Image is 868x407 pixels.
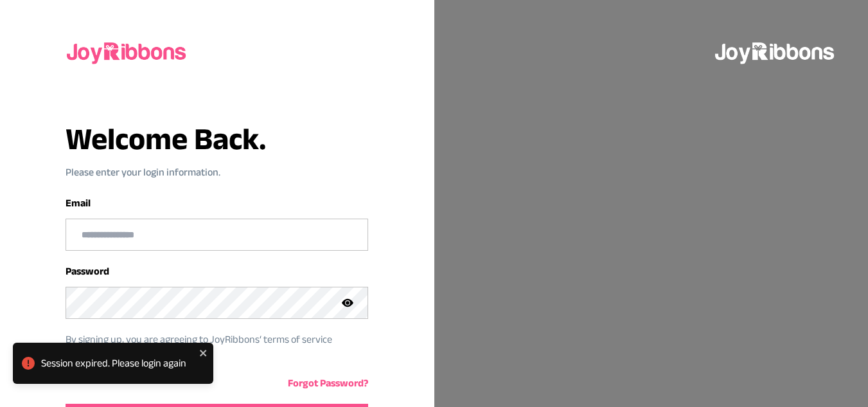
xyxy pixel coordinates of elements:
[66,197,91,208] label: Email
[66,31,189,72] img: joyribbons
[66,332,349,363] p: By signing up, you are agreeing to JoyRibbons‘ terms of service condition
[66,123,368,154] h3: Welcome Back.
[288,377,368,388] a: Forgot Password?
[66,266,109,276] label: Password
[41,356,195,371] div: Session expired. Please login again
[714,31,837,72] img: joyribbons
[199,348,208,358] button: close
[66,165,368,180] p: Please enter your login information.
